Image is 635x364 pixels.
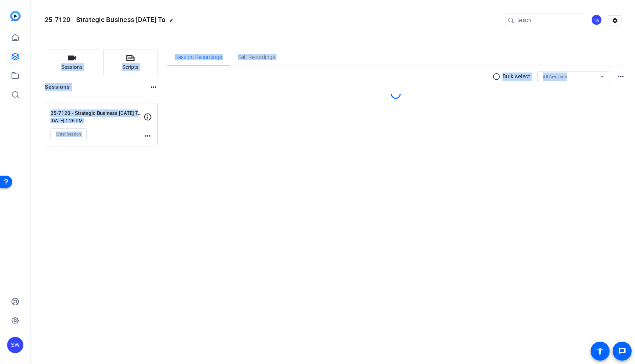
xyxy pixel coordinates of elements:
mat-icon: more_horiz [617,73,625,81]
span: 25-7120 - Strategic Business [DATE] To [45,16,166,24]
mat-icon: message [618,347,626,355]
img: blue-gradient.svg [10,11,21,21]
span: Sessions [61,63,83,71]
h2: Sessions [45,83,70,96]
p: [DATE] 1:26 PM [50,118,144,123]
mat-icon: accessibility [596,347,604,355]
mat-icon: more_horiz [144,132,152,140]
mat-icon: more_horiz [149,83,158,91]
span: Scripts [122,63,139,71]
mat-icon: settings [608,16,622,26]
button: Enter Session [50,128,87,140]
span: Self Recordings [238,55,275,60]
ngx-avatar: Jon Williams [591,14,603,26]
button: Scripts [103,49,158,76]
div: JW [591,14,602,25]
mat-icon: edit [169,18,177,26]
mat-icon: radio_button_unchecked [492,73,503,81]
span: Session Recordings [175,55,222,60]
span: Enter Session [56,132,81,137]
button: Sessions [45,49,99,76]
input: Search [518,16,579,24]
div: SW [7,337,23,353]
p: 25-7120 - Strategic Business [DATE] Town Hall video [50,109,144,117]
p: Bulk select [503,73,530,81]
span: All Sessions [543,75,567,79]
